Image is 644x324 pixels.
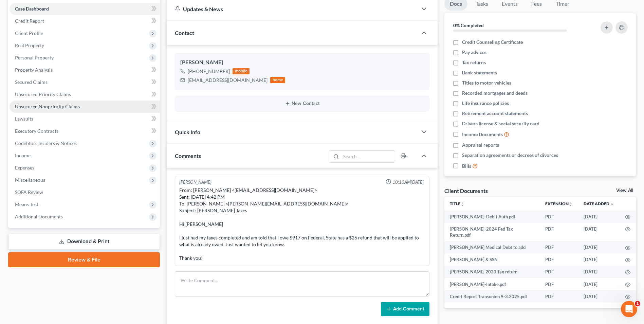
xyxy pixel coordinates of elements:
[540,223,578,241] td: PDF
[188,68,230,75] div: [PHONE_NUMBER]
[462,79,511,86] span: Titles to motor vehicles
[175,152,201,159] span: Comments
[15,18,44,24] span: Credit Report
[540,278,578,290] td: PDF
[15,152,31,158] span: Income
[444,290,540,303] td: Credit Report Transunion 9-3.2025.pdf
[584,201,614,206] a: Date Added expand_more
[15,79,48,85] span: Secured Claims
[462,69,497,76] span: Bank statements
[15,104,80,109] span: Unsecured Nonpriority Claims
[179,187,425,262] div: From: [PERSON_NAME] <[EMAIL_ADDRESS][DOMAIN_NAME]> Sent: [DATE] 4:42 PM To: [PERSON_NAME] <[PERSO...
[10,125,160,137] a: Executory Contracts
[15,165,34,170] span: Expenses
[616,188,633,193] a: View All
[578,290,620,303] td: [DATE]
[444,254,540,266] td: [PERSON_NAME] & SSN
[569,202,573,206] i: unfold_more
[15,6,49,12] span: Case Dashboard
[444,211,540,223] td: [PERSON_NAME]-Debit Auth.pdf
[462,142,499,148] span: Appraisal reports
[10,113,160,125] a: Lawsuits
[444,278,540,290] td: [PERSON_NAME]-Intake.pdf
[462,163,471,169] span: Bills
[10,76,160,88] a: Secured Claims
[540,254,578,266] td: PDF
[610,202,614,206] i: expand_more
[444,266,540,278] td: [PERSON_NAME] 2023 Tax return
[540,211,578,223] td: PDF
[10,101,160,113] a: Unsecured Nonpriority Claims
[15,55,54,60] span: Personal Property
[540,241,578,254] td: PDF
[462,39,523,46] span: Credit Counseling Certificate
[10,88,160,101] a: Unsecured Priority Claims
[392,179,424,185] span: 10:10AM[DATE]
[540,266,578,278] td: PDF
[341,151,395,162] input: Search...
[10,15,160,27] a: Credit Report
[10,186,160,198] a: SOFA Review
[540,290,578,303] td: PDF
[444,241,540,254] td: [PERSON_NAME] Medical Debt to add
[462,110,528,117] span: Retirement account statements
[15,140,77,146] span: Codebtors Insiders & Notices
[444,187,488,194] div: Client Documents
[444,223,540,241] td: [PERSON_NAME]-2024 Fed Tax Return.pdf
[175,5,409,13] div: Updates & News
[462,49,486,56] span: Pay advices
[462,120,539,127] span: Drivers license & social security card
[15,201,38,207] span: Means Test
[578,223,620,241] td: [DATE]
[381,302,429,316] button: Add Comment
[15,91,71,97] span: Unsecured Priority Claims
[578,241,620,254] td: [DATE]
[175,129,200,135] span: Quick Info
[180,58,424,67] div: [PERSON_NAME]
[175,30,194,36] span: Contact
[15,189,43,195] span: SOFA Review
[578,211,620,223] td: [DATE]
[233,68,250,74] div: mobile
[180,101,424,106] button: New Contact
[462,100,509,107] span: Life insurance policies
[635,301,640,306] span: 1
[15,116,33,122] span: Lawsuits
[8,252,160,267] a: Review & File
[462,152,558,159] span: Separation agreements or decrees of divorces
[8,234,160,250] a: Download & Print
[460,202,464,206] i: unfold_more
[578,254,620,266] td: [DATE]
[462,131,503,138] span: Income Documents
[462,90,528,96] span: Recorded mortgages and deeds
[15,177,45,183] span: Miscellaneous
[578,266,620,278] td: [DATE]
[15,42,44,48] span: Real Property
[10,3,160,15] a: Case Dashboard
[15,67,53,73] span: Property Analysis
[462,59,486,66] span: Tax returns
[578,278,620,290] td: [DATE]
[10,64,160,76] a: Property Analysis
[15,30,43,36] span: Client Profile
[453,22,484,28] strong: 0% Completed
[15,214,63,219] span: Additional Documents
[450,201,464,206] a: Titleunfold_more
[545,201,573,206] a: Extensionunfold_more
[15,128,58,134] span: Executory Contracts
[188,77,268,84] div: [EMAIL_ADDRESS][DOMAIN_NAME]
[621,301,637,317] iframe: Intercom live chat
[179,179,211,185] div: [PERSON_NAME]
[270,77,285,83] div: home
